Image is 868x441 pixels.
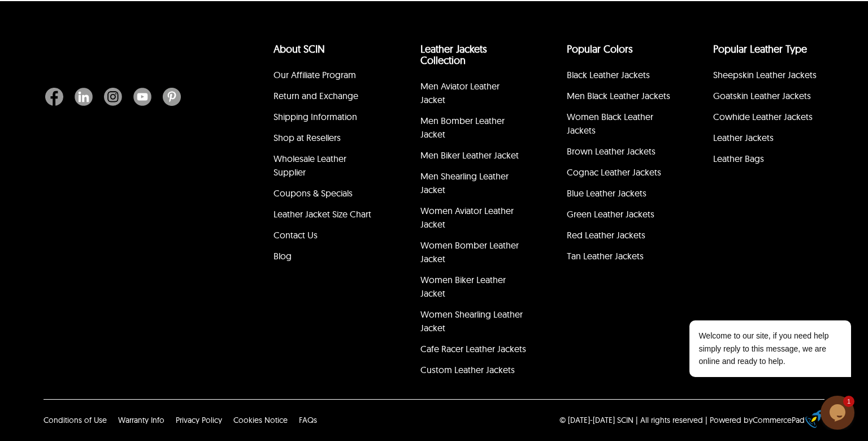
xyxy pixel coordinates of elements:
li: Green Leather Jackets [565,205,672,226]
li: Goatskin Leather Jackets [711,87,819,108]
img: Instagram [104,88,122,106]
li: Coupons & Specials [272,185,379,205]
a: Brown Leather Jackets [567,145,656,157]
div: | [705,414,708,426]
li: Leather Bags [711,150,819,171]
li: Women Shearling Leather Jacket [419,306,526,340]
li: Men Aviator Leather Jacket [419,78,526,112]
a: Pinterest [157,88,181,106]
img: Pinterest [163,88,181,106]
li: Tan Leather Jackets [565,247,672,268]
a: Blog [274,250,292,262]
li: Men Bomber Leather Jacket [419,112,526,147]
a: Women Black Leather Jackets [567,111,653,136]
a: Leather Bags [713,153,764,164]
a: eCommerce builder by CommercePad [808,410,823,431]
a: Youtube [128,88,157,106]
a: Green Leather Jackets [567,208,654,220]
a: Leather Jackets Collection [420,42,487,67]
p: © [DATE]-[DATE] SCIN | All rights reserved [559,414,703,426]
a: Blue Leather Jackets [567,187,646,199]
a: Our Affiliate Program [274,69,356,80]
li: Return and Exchange [272,87,379,108]
li: Blog [272,247,379,268]
li: Women Black Leather Jackets [565,108,672,143]
a: Women Aviator Leather Jacket [420,205,514,230]
a: About SCIN [274,42,325,55]
a: CommercePad [753,415,805,425]
a: Cowhide Leather Jackets [713,111,813,122]
a: Facebook [45,88,69,106]
a: Women Biker Leather Jacket [420,274,506,299]
a: Red Leather Jackets [567,229,645,241]
a: Custom Leather Jackets [420,364,515,375]
a: Instagram [98,88,128,106]
a: Return and Exchange [274,90,358,101]
li: Men Shearling Leather Jacket [419,168,526,202]
div: Powered by [710,414,805,426]
a: Popular Leather Type [713,42,807,55]
a: Tan Leather Jackets [567,250,644,262]
a: Warranty Info [118,415,164,425]
a: Conditions of Use [44,415,107,425]
li: Shop at Resellers [272,129,379,150]
a: Men Black Leather Jackets [567,90,670,101]
a: Cognac Leather Jackets [567,166,661,178]
li: Blue Leather Jackets [565,185,672,205]
a: FAQs [299,415,317,425]
li: Wholesale Leather Supplier [272,150,379,185]
iframe: chat widget [821,396,857,430]
a: Wholesale Leather Supplier [274,153,346,178]
a: Men Biker Leather Jacket [420,149,519,161]
iframe: chat widget [653,256,857,390]
a: Contact Us [274,229,318,241]
a: Linkedin [69,88,98,106]
li: Men Biker Leather Jacket [419,147,526,168]
li: Our Affiliate Program [272,66,379,87]
a: Sheepskin Leather Jackets [713,69,817,80]
li: Leather Jacket Size Chart [272,205,379,226]
a: Shop at Resellers [274,132,341,143]
li: Men Black Leather Jackets [565,87,672,108]
a: popular leather jacket colors [567,42,633,55]
a: Leather Jackets [713,132,774,143]
li: Cafe Racer Leather Jackets [419,340,526,361]
img: Youtube [133,88,151,106]
li: Black Leather Jackets [565,66,672,87]
li: Women Biker Leather Jacket [419,271,526,306]
li: Custom Leather Jackets [419,361,526,382]
a: Women Bomber Leather Jacket [420,239,519,264]
a: Men Shearling Leather Jacket [420,170,509,195]
li: Contact Us [272,226,379,247]
a: Women Shearling Leather Jacket [420,309,523,333]
li: Brown Leather Jackets [565,143,672,164]
a: Privacy Policy [176,415,222,425]
a: Cafe Racer Leather Jackets [420,343,526,354]
a: Black Leather Jackets [567,69,650,80]
li: Cognac Leather Jackets [565,164,672,185]
img: Facebook [45,88,63,106]
li: Women Bomber Leather Jacket [419,237,526,271]
li: Red Leather Jackets [565,226,672,247]
a: Men Aviator Leather Jacket [420,80,500,105]
li: Cowhide Leather Jackets [711,108,819,129]
a: Cookies Notice [233,415,288,425]
a: Coupons & Specials [274,187,353,199]
a: Shipping Information [274,111,357,122]
li: Leather Jackets [711,129,819,150]
img: eCommerce builder by CommercePad [805,410,823,428]
a: Goatskin Leather Jackets [713,90,811,101]
a: Leather Jacket Size Chart [274,208,371,220]
li: Women Aviator Leather Jacket [419,202,526,237]
img: Linkedin [75,88,93,106]
a: Men Bomber Leather Jacket [420,115,505,140]
li: Shipping Information [272,108,379,129]
li: Sheepskin Leather Jackets [711,66,819,87]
